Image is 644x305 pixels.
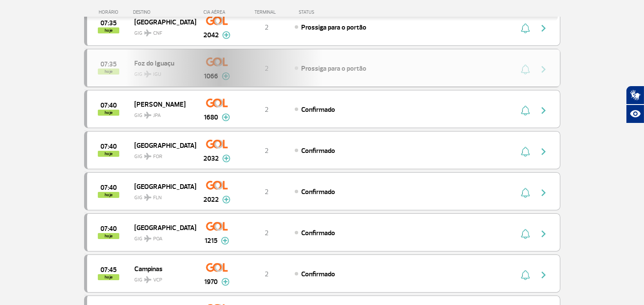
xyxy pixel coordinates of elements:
span: 2025-08-27 07:40:00 [100,102,117,108]
span: Confirmado [301,188,335,196]
span: 2032 [203,153,219,164]
span: GIG [134,25,189,37]
span: hoje [98,233,119,239]
span: [GEOGRAPHIC_DATA] [134,222,189,233]
span: [GEOGRAPHIC_DATA] [134,140,189,151]
img: seta-direita-painel-voo.svg [538,188,549,198]
span: GIG [134,107,189,120]
div: STATUS [294,9,364,15]
span: JPA [153,112,161,120]
img: destiny_airplane.svg [144,153,151,160]
span: 2025-08-27 07:40:00 [100,226,117,232]
span: 2 [265,229,269,237]
button: Abrir recursos assistivos. [626,105,644,123]
span: 2042 [203,30,219,40]
div: DESTINO [133,9,196,15]
span: FOR [153,153,162,161]
div: HORÁRIO [87,9,133,15]
span: GIG [134,148,189,161]
span: GIG [134,272,189,284]
span: [GEOGRAPHIC_DATA] [134,16,189,27]
img: destiny_airplane.svg [144,112,151,119]
span: hoje [98,192,119,198]
span: FLN [153,194,162,202]
span: 2 [265,23,269,32]
img: seta-direita-painel-voo.svg [538,147,549,157]
img: seta-direita-painel-voo.svg [538,105,549,116]
img: mais-info-painel-voo.svg [222,196,230,203]
img: seta-direita-painel-voo.svg [538,23,549,33]
button: Abrir tradutor de língua de sinais. [626,86,644,105]
span: VCP [153,276,162,284]
span: Confirmado [301,270,335,278]
span: 2 [265,270,269,278]
span: [PERSON_NAME] [134,99,189,110]
span: POA [153,235,163,243]
img: sino-painel-voo.svg [521,188,530,198]
img: sino-painel-voo.svg [521,147,530,157]
img: sino-painel-voo.svg [521,23,530,33]
span: hoje [98,274,119,280]
img: destiny_airplane.svg [144,276,151,283]
img: sino-painel-voo.svg [521,229,530,239]
img: destiny_airplane.svg [144,30,151,36]
span: 2025-08-27 07:40:00 [100,185,117,191]
span: 2025-08-27 07:40:00 [100,144,117,150]
img: mais-info-painel-voo.svg [222,155,230,162]
img: mais-info-painel-voo.svg [222,31,230,39]
span: 2025-08-27 07:35:00 [100,20,117,26]
span: hoje [98,110,119,116]
span: Prossiga para o portão [301,23,366,32]
span: GIG [134,230,189,243]
span: 2 [265,147,269,155]
span: Campinas [134,263,189,274]
span: GIG [134,189,189,202]
span: CNF [153,30,162,37]
img: mais-info-painel-voo.svg [221,278,230,286]
img: destiny_airplane.svg [144,235,151,242]
span: Confirmado [301,229,335,237]
span: 2 [265,188,269,196]
div: Plugin de acessibilidade da Hand Talk. [626,86,644,123]
img: seta-direita-painel-voo.svg [538,270,549,280]
div: CIA AÉREA [196,9,239,15]
span: Confirmado [301,105,335,114]
img: mais-info-painel-voo.svg [221,237,229,245]
img: mais-info-painel-voo.svg [222,114,230,121]
span: hoje [98,27,119,33]
img: sino-painel-voo.svg [521,270,530,280]
img: sino-painel-voo.svg [521,105,530,116]
span: 2022 [203,194,219,205]
span: Confirmado [301,147,335,155]
span: 1970 [205,277,218,287]
span: 1680 [204,112,218,123]
div: TERMINAL [239,9,294,15]
span: [GEOGRAPHIC_DATA] [134,181,189,192]
span: 2025-08-27 07:45:00 [100,267,117,273]
img: destiny_airplane.svg [144,194,151,201]
span: 1215 [205,236,218,246]
span: 2 [265,105,269,114]
img: seta-direita-painel-voo.svg [538,229,549,239]
span: hoje [98,151,119,157]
